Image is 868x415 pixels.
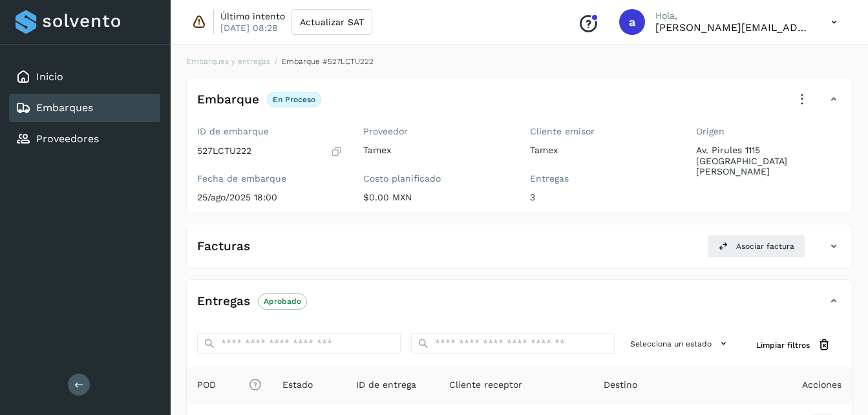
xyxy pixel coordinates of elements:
[197,145,251,156] p: 527LCTU222
[756,339,810,351] span: Limpiar filtros
[291,9,372,35] button: Actualizar SAT
[625,333,736,354] button: Selecciona un estado
[186,56,852,67] nav: breadcrumb
[530,192,675,203] p: 3
[9,125,160,153] div: Proveedores
[9,94,160,122] div: Embarques
[707,235,805,258] button: Asociar factura
[197,173,343,184] label: Fecha de embarque
[363,145,509,156] p: Tamex
[36,133,99,145] a: Proveedores
[9,63,160,91] div: Inicio
[696,126,842,137] label: Origen
[187,89,852,121] div: EmbarqueEn proceso
[197,126,343,137] label: ID de embarque
[197,378,262,392] span: POD
[187,57,270,66] a: Embarques y entregas
[655,10,810,21] p: Hola,
[655,21,810,34] p: abigail.parra@tamex.mx
[264,297,301,306] p: Aprobado
[197,239,250,254] h4: Facturas
[282,57,374,66] span: Embarque #527LCTU222
[36,101,93,114] a: Embarques
[530,173,675,184] label: Entregas
[736,240,794,252] span: Asociar factura
[282,378,313,392] span: Estado
[187,290,852,323] div: EntregasAprobado
[530,145,675,156] p: Tamex
[449,378,522,392] span: Cliente receptor
[197,92,259,107] h4: Embarque
[363,173,509,184] label: Costo planificado
[363,192,509,203] p: $0.00 MXN
[197,294,250,309] h4: Entregas
[197,192,343,203] p: 25/ago/2025 18:00
[300,17,364,27] span: Actualizar SAT
[530,126,675,137] label: Cliente emisor
[604,378,637,392] span: Destino
[36,70,63,83] a: Inicio
[746,333,842,357] button: Limpiar filtros
[220,22,278,34] p: [DATE] 08:28
[356,378,416,392] span: ID de entrega
[187,235,852,268] div: FacturasAsociar factura
[802,378,842,392] span: Acciones
[220,10,285,22] p: Último intento
[273,95,315,104] p: En proceso
[363,126,509,137] label: Proveedor
[696,145,842,177] p: Av. Pirules 1115 [GEOGRAPHIC_DATA][PERSON_NAME]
